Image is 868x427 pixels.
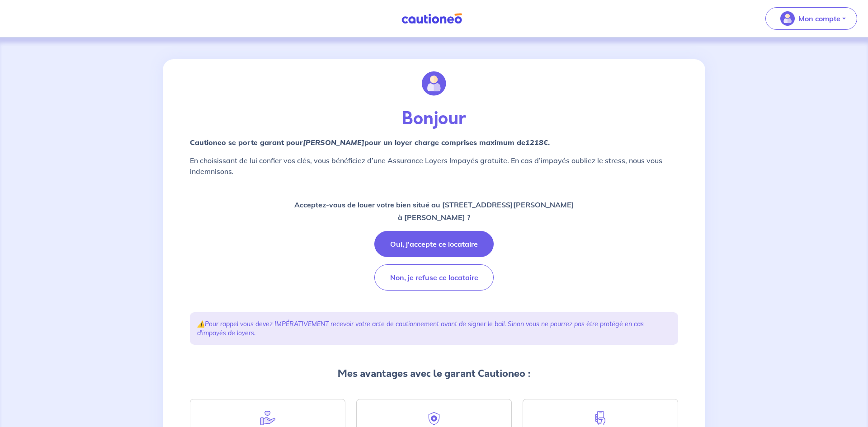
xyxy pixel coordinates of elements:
img: Cautioneo [398,13,466,24]
em: [PERSON_NAME] [303,138,364,147]
button: Oui, j'accepte ce locataire [374,231,494,257]
img: hand-phone-blue.svg [592,410,609,426]
p: ⚠️ [197,319,671,338]
p: Mon compte [798,13,840,24]
img: help.svg [259,410,276,426]
p: En choisissant de lui confier vos clés, vous bénéficiez d’une Assurance Loyers Impayés gratuite. ... [190,155,678,177]
img: illu_account.svg [422,71,446,96]
strong: Cautioneo se porte garant pour pour un loyer charge comprises maximum de . [190,138,550,147]
p: Acceptez-vous de louer votre bien situé au [STREET_ADDRESS][PERSON_NAME] à [PERSON_NAME] ? [294,198,574,224]
img: security.svg [426,410,442,427]
img: illu_account_valid_menu.svg [780,11,795,26]
button: illu_account_valid_menu.svgMon compte [765,7,857,30]
em: Pour rappel vous devez IMPÉRATIVEMENT recevoir votre acte de cautionnement avant de signer le bai... [197,320,644,337]
p: Mes avantages avec le garant Cautioneo : [190,366,678,381]
p: Bonjour [190,108,678,130]
em: 1218€ [525,138,548,147]
button: Non, je refuse ce locataire [374,264,494,291]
